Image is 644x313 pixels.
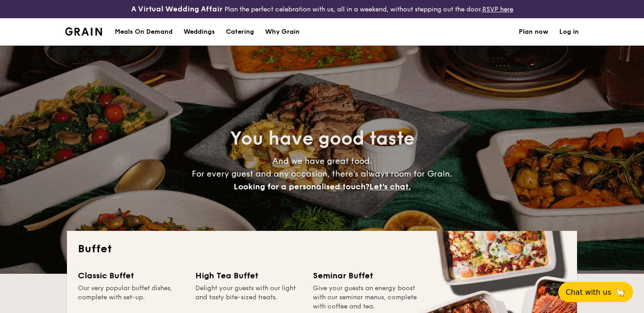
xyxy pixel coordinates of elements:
[260,18,305,46] a: Why Grain
[115,18,173,46] div: Meals On Demand
[313,284,419,311] div: Give your guests an energy boost with our seminar menus, complete with coffee and tea.
[482,5,513,13] a: RSVP here
[78,284,184,311] div: Our very popular buffet dishes, complete with set-up.
[78,242,566,256] h2: Buffet
[109,18,178,46] a: Meals On Demand
[313,269,419,282] div: Seminar Buffet
[558,282,633,302] button: Chat with us🦙
[78,269,184,282] div: Classic Buffet
[234,182,369,192] span: Looking for a personalised touch?
[195,269,302,282] div: High Tea Buffet
[559,18,579,46] a: Log in
[226,18,254,46] h1: Catering
[566,288,611,297] span: Chat with us
[195,284,302,311] div: Delight your guests with our light and tasty bite-sized treats.
[220,18,260,46] a: Catering
[65,27,102,36] a: Logotype
[230,128,414,150] span: You have good taste
[184,18,215,46] div: Weddings
[107,4,537,15] div: Plan the perfect celebration with us, all in a weekend, without stepping out the door.
[178,18,220,46] a: Weddings
[131,4,223,15] h4: A Virtual Wedding Affair
[65,27,102,36] img: Grain
[192,156,452,192] span: And we have great food. For every guest and any occasion, there’s always room for Grain.
[369,182,411,192] span: Let's chat.
[615,287,626,297] span: 🦙
[519,18,548,46] a: Plan now
[265,18,300,46] div: Why Grain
